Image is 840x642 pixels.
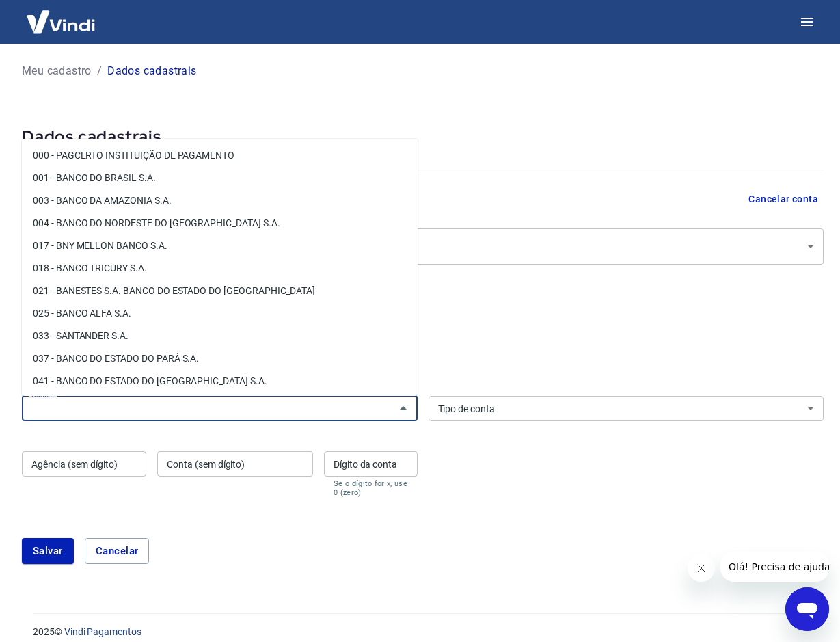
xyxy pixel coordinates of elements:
li: 037 - BANCO DO ESTADO DO PARÁ S.A. [22,347,418,370]
iframe: Botão para abrir a janela de mensagens [785,587,829,631]
li: 033 - SANTANDER S.A. [22,325,418,347]
li: 021 - BANESTES S.A. BANCO DO ESTADO DO [GEOGRAPHIC_DATA] [22,280,418,302]
li: 025 - BANCO ALFA S.A. [22,302,418,325]
div: [PERSON_NAME] e Acessorios [22,228,824,265]
a: Meu cadastro [22,63,92,79]
p: 2025 © [33,625,807,639]
h5: Dados cadastrais [22,126,824,148]
iframe: Mensagem da empresa [720,552,829,582]
li: 017 - BNY MELLON BANCO S.A. [22,235,418,257]
li: 047 - BANCO DO ESTADO DE SERGIPE S.A. [22,392,418,415]
li: 004 - BANCO DO NORDESTE DO [GEOGRAPHIC_DATA] S.A. [22,212,418,235]
a: Vindi Pagamentos [64,626,141,637]
p: / [97,63,102,79]
span: Olá! Precisa de ajuda? [8,10,115,21]
button: Fechar [394,399,413,418]
li: 018 - BANCO TRICURY S.A. [22,257,418,280]
li: 001 - BANCO DO BRASIL S.A. [22,167,418,189]
p: Se o dígito for x, use 0 (zero) [334,479,408,497]
button: Cancelar [85,538,150,564]
li: 000 - PAGCERTO INSTITUIÇÃO DE PAGAMENTO [22,144,418,167]
p: Dados cadastrais [107,63,196,79]
li: 003 - BANCO DA AMAZONIA S.A. [22,189,418,212]
img: Vindi [16,1,105,42]
label: Banco [31,390,52,400]
li: 041 - BANCO DO ESTADO DO [GEOGRAPHIC_DATA] S.A. [22,370,418,392]
button: Cancelar conta [743,187,824,212]
button: Salvar [22,538,74,564]
iframe: Fechar mensagem [688,554,715,582]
